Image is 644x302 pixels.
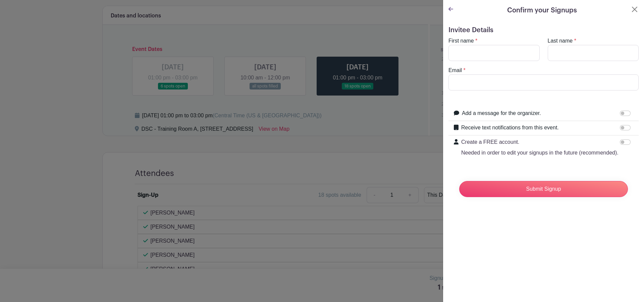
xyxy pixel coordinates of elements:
label: Email [448,66,462,74]
label: Receive text notifications from this event. [461,124,559,132]
p: Needed in order to edit your signups in the future (recommended). [461,149,619,157]
button: Close [631,5,639,13]
label: Add a message for the organizer. [462,109,541,117]
input: Submit Signup [459,181,628,197]
h5: Invitee Details [448,26,639,34]
label: Last name [548,37,573,45]
p: Create a FREE account. [461,138,619,146]
h5: Confirm your Signups [507,5,577,15]
label: First name [448,37,474,45]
